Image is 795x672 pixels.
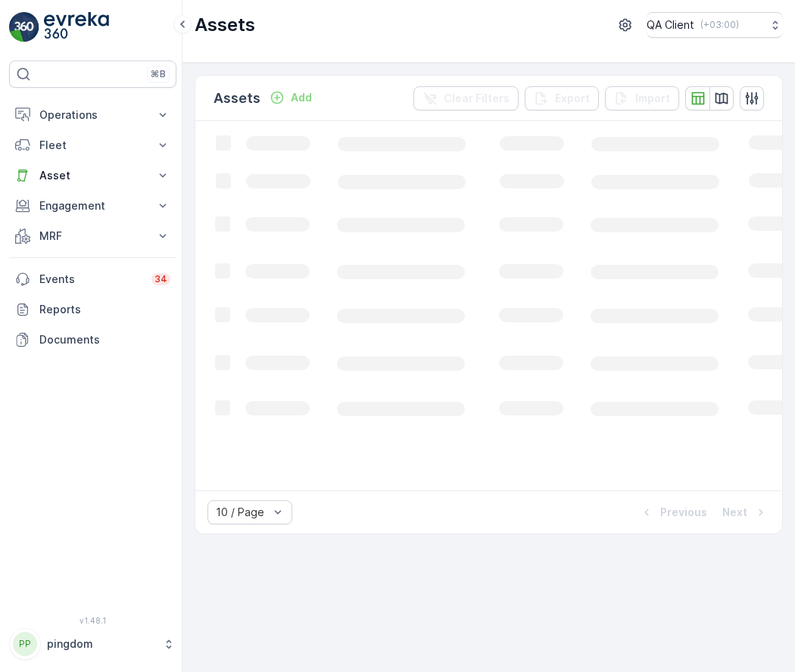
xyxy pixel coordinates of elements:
[39,302,170,317] p: Reports
[9,628,176,660] button: PPpingdom
[413,86,519,110] button: Clear Filters
[9,100,176,130] button: Operations
[635,91,670,106] p: Import
[605,86,679,110] button: Import
[39,198,146,213] p: Engagement
[525,86,599,110] button: Export
[44,12,109,42] img: logo_light-DOdMpM7g.png
[9,221,176,251] button: MRF
[39,107,146,123] p: Operations
[214,88,260,109] p: Assets
[9,160,176,191] button: Asset
[39,229,146,244] p: MRF
[660,505,707,520] p: Previous
[39,168,146,183] p: Asset
[9,191,176,221] button: Engagement
[9,264,176,294] a: Events34
[721,503,770,521] button: Next
[444,91,510,106] p: Clear Filters
[647,12,783,38] button: QA Client(+03:00)
[151,68,166,80] p: ⌘B
[722,505,747,520] p: Next
[9,130,176,160] button: Fleet
[647,17,694,33] p: QA Client
[9,12,39,42] img: logo
[263,89,318,107] button: Add
[700,19,739,31] p: ( +03:00 )
[154,273,167,285] p: 34
[555,91,590,106] p: Export
[9,325,176,355] a: Documents
[9,294,176,325] a: Reports
[39,332,170,347] p: Documents
[9,616,176,625] span: v 1.48.1
[638,503,709,521] button: Previous
[13,632,37,656] div: PP
[291,90,312,105] p: Add
[47,636,155,652] p: pingdom
[195,13,255,37] p: Assets
[39,138,146,153] p: Fleet
[39,272,142,287] p: Events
